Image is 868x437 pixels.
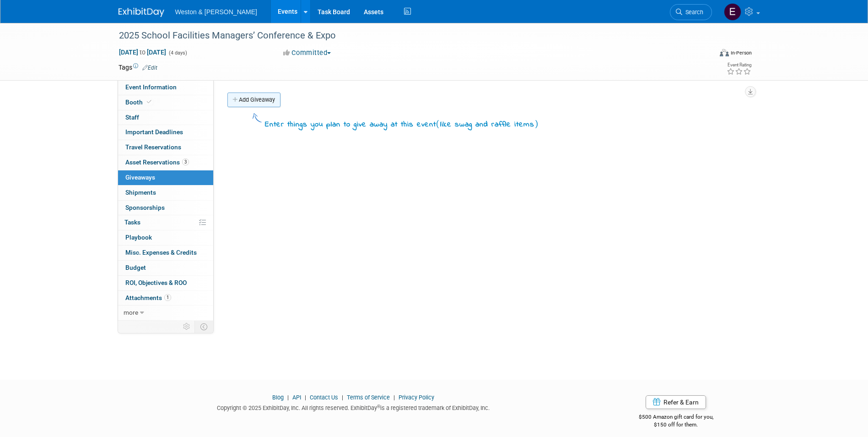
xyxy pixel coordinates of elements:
span: Sponsorships [125,204,165,211]
div: In-Person [730,49,752,56]
a: more [118,306,213,320]
span: | [391,394,397,401]
td: Tags [119,63,157,72]
a: Attachments1 [118,291,213,306]
a: Important Deadlines [118,125,213,140]
span: Attachments [125,294,171,301]
span: | [340,394,345,401]
a: Misc. Expenses & Credits [118,246,213,260]
a: Contact Us [310,394,338,401]
span: Shipments [125,189,156,196]
span: Giveaways [125,174,155,181]
a: Tasks [118,215,213,230]
button: Committed [280,48,334,58]
a: Asset Reservations3 [118,155,213,170]
span: Tasks [124,218,140,226]
td: Toggle Event Tabs [194,321,213,333]
a: Sponsorships [118,201,213,215]
span: Weston & [PERSON_NAME] [175,8,257,16]
i: Booth reservation complete [147,99,151,104]
a: Travel Reservations [118,140,213,155]
a: Giveaways [118,170,213,185]
span: | [285,394,291,401]
div: $500 Amazon gift card for you, [602,407,750,428]
a: Event Information [118,80,213,95]
img: Edyn Winter [724,3,741,21]
span: Event Information [125,83,177,91]
span: (4 days) [168,50,187,56]
a: Privacy Policy [399,394,434,401]
a: Add Giveaway [227,93,280,107]
span: 3 [182,158,189,165]
span: Important Deadlines [125,128,183,136]
span: Playbook [125,234,152,241]
div: Event Rating [727,63,751,67]
a: Playbook [118,230,213,245]
sup: ® [377,404,380,409]
img: ExhibitDay [119,8,164,17]
a: Refer & Earn [646,395,706,409]
td: Personalize Event Tab Strip [179,321,195,333]
span: to [138,49,147,56]
div: Enter things you plan to give away at this event like swag and raffle items [265,118,539,131]
img: Format-Inperson.png [720,49,729,56]
span: Staff [125,114,139,121]
a: Budget [118,261,213,275]
span: Misc. Expenses & Credits [125,249,197,256]
span: more [124,309,138,316]
a: Staff [118,110,213,125]
a: Terms of Service [347,394,390,401]
span: Travel Reservations [125,143,181,151]
a: API [292,394,301,401]
a: Booth [118,95,213,110]
span: 1 [164,294,171,301]
a: Search [670,4,712,20]
span: Budget [125,264,146,271]
span: ) [534,119,539,128]
span: Booth [125,98,153,106]
a: ROI, Objectives & ROO [118,276,213,290]
a: Edit [142,65,157,71]
a: Blog [272,394,284,401]
span: ROI, Objectives & ROO [125,279,187,286]
div: $150 off for them. [602,421,750,429]
span: ( [436,119,440,128]
span: | [302,394,308,401]
span: Search [682,9,703,16]
span: [DATE] [DATE] [119,48,167,56]
div: 2025 School Facilities Managers’ Conference & Expo [116,27,698,44]
div: Copyright © 2025 ExhibitDay, Inc. All rights reserved. ExhibitDay is a registered trademark of Ex... [119,402,589,412]
span: Asset Reservations [125,158,189,166]
a: Shipments [118,186,213,200]
div: Event Format [658,48,752,61]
